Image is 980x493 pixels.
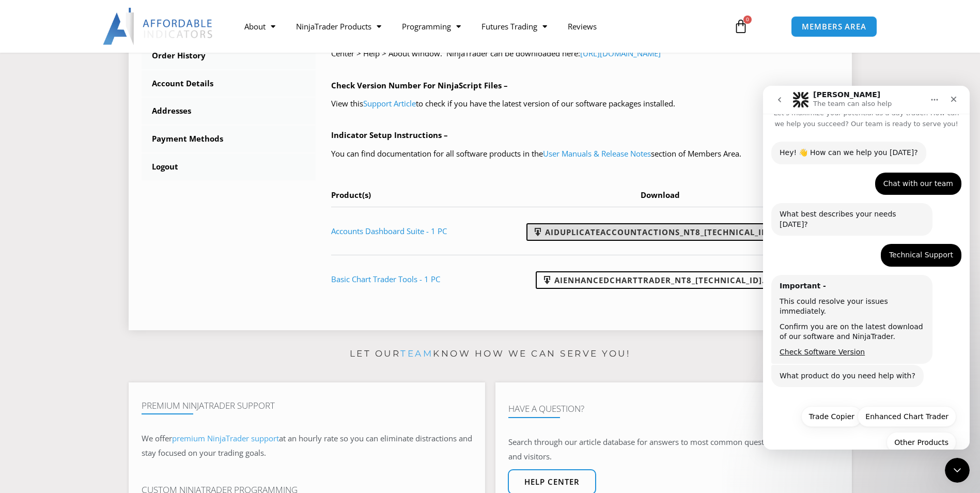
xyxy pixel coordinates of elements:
span: We offer [142,433,172,443]
p: Search through our article database for answers to most common questions from customers and visit... [508,435,839,464]
a: Account Details [142,70,316,97]
span: Help center [524,478,580,486]
span: MEMBERS AREA [802,23,866,30]
img: LogoAI | Affordable Indicators – NinjaTrader [103,8,214,45]
a: Futures Trading [471,14,557,38]
span: at an hourly rate so you can eliminate distractions and stay focused on your trading goals. [142,433,472,458]
a: Support Article [363,98,416,109]
a: 0 [718,11,764,41]
a: Programming [392,14,471,38]
a: Order History [142,42,316,69]
button: Other Products [123,346,193,367]
a: AIEnhancedChartTrader_NT8_[TECHNICAL_ID].zip [536,271,784,289]
a: Accounts Dashboard Suite - 1 PC [331,226,447,236]
p: You can find documentation for all software products in the section of Members Area. [331,147,839,161]
p: Let our know how we can serve you! [129,346,852,362]
span: Download [641,190,680,200]
a: team [400,348,433,359]
nav: Menu [234,14,722,38]
p: View this to check if you have the latest version of our software packages installed. [331,97,839,111]
a: [URL][DOMAIN_NAME] [580,48,661,58]
a: User Manuals & Release Notes [543,148,651,159]
a: MEMBERS AREA [791,16,877,37]
b: Indicator Setup Instructions – [331,130,448,140]
span: 0 [743,16,752,24]
a: NinjaTrader Products [286,14,392,38]
span: Product(s) [331,190,371,200]
a: Addresses [142,98,316,125]
a: About [234,14,286,38]
b: Check Version Number For NinjaScript Files – [331,80,508,90]
a: Logout [142,153,316,180]
a: Basic Chart Trader Tools - 1 PC [331,274,440,284]
h4: Premium NinjaTrader Support [142,400,472,411]
a: premium NinjaTrader support [172,433,279,443]
iframe: Intercom live chat [763,86,970,450]
h4: Have A Question? [508,404,839,414]
a: AIDuplicateAccountActions_NT8_[TECHNICAL_ID].zip [526,223,793,241]
a: Reviews [557,14,607,38]
iframe: Intercom live chat [945,458,970,483]
a: Payment Methods [142,126,316,152]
